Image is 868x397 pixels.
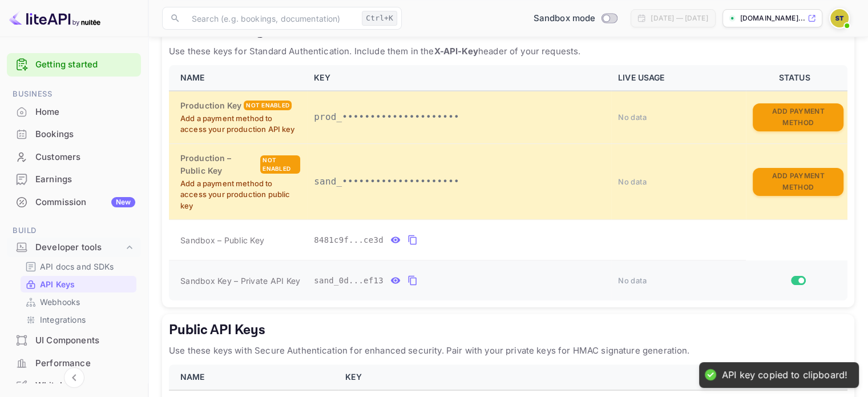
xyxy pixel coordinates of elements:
[7,101,141,122] a: Home
[7,146,141,167] a: Customers
[180,178,300,212] p: Add a payment method to access your production public key
[7,191,141,214] div: CommissionNew
[35,106,135,119] div: Home
[7,123,141,145] a: Bookings
[180,234,264,246] span: Sandbox – Public Key
[21,294,136,310] div: Webhooks
[618,177,647,186] span: No data
[9,9,100,27] img: LiteAPI logo
[362,11,397,26] div: Ctrl+K
[25,314,132,326] a: Integrations
[35,173,135,186] div: Earnings
[611,65,746,91] th: LIVE USAGE
[40,314,86,326] p: Integrations
[7,101,141,123] div: Home
[7,375,141,396] a: Whitelabel
[534,12,596,25] span: Sandbox mode
[7,88,141,101] span: Business
[35,379,135,392] div: Whitelabel
[307,65,611,91] th: KEY
[7,238,141,258] div: Developer tools
[338,364,712,390] th: KEY
[35,241,124,254] div: Developer tools
[35,334,135,347] div: UI Components
[21,311,136,328] div: Integrations
[169,65,307,91] th: NAME
[180,276,300,286] span: Sandbox Key – Private API Key
[618,276,647,285] span: No data
[35,151,135,164] div: Customers
[753,103,843,131] button: Add Payment Method
[722,369,847,381] div: API key copied to clipboard!
[314,275,383,287] span: sand_0d...ef13
[25,296,132,308] a: Webhooks
[35,58,135,71] a: Getting started
[244,101,292,110] div: Not enabled
[35,196,135,209] div: Commission
[35,128,135,141] div: Bookings
[314,234,383,246] span: 8481c9f...ce3d
[180,152,258,177] h6: Production – Public Key
[434,46,478,57] strong: X-API-Key
[7,53,141,77] div: Getting started
[7,352,141,374] a: Performance
[260,155,300,174] div: Not enabled
[64,367,84,388] button: Collapse navigation
[753,168,843,196] button: Add Payment Method
[35,357,135,370] div: Performance
[314,110,604,124] p: prod_•••••••••••••••••••••
[169,45,847,58] p: Use these keys for Standard Authentication. Include them in the header of your requests.
[169,321,847,339] h5: Public API Keys
[7,169,141,190] a: Earnings
[40,278,75,290] p: API Keys
[7,191,141,212] a: CommissionNew
[169,364,338,390] th: NAME
[7,330,141,351] a: UI Components
[111,197,135,207] div: New
[618,113,647,122] span: No data
[25,260,132,272] a: API docs and SDKs
[180,113,300,135] p: Add a payment method to access your production API key
[21,276,136,292] div: API Keys
[529,12,622,25] div: Switch to Production mode
[7,224,141,237] span: Build
[740,13,805,23] p: [DOMAIN_NAME]...
[40,260,114,272] p: API docs and SDKs
[169,65,847,300] table: private api keys table
[753,176,843,186] a: Add Payment Method
[180,99,241,112] h6: Production Key
[830,9,849,27] img: soufiane tiss
[25,278,132,290] a: API Keys
[21,258,136,275] div: API docs and SDKs
[314,175,604,189] p: sand_•••••••••••••••••••••
[7,169,141,191] div: Earnings
[7,330,141,352] div: UI Components
[746,65,847,91] th: STATUS
[753,111,843,121] a: Add Payment Method
[7,352,141,375] div: Performance
[40,296,80,308] p: Webhooks
[185,7,357,30] input: Search (e.g. bookings, documentation)
[7,123,141,146] div: Bookings
[7,146,141,169] div: Customers
[651,13,708,23] div: [DATE] — [DATE]
[169,344,847,358] p: Use these keys with Secure Authentication for enhanced security. Pair with your private keys for ...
